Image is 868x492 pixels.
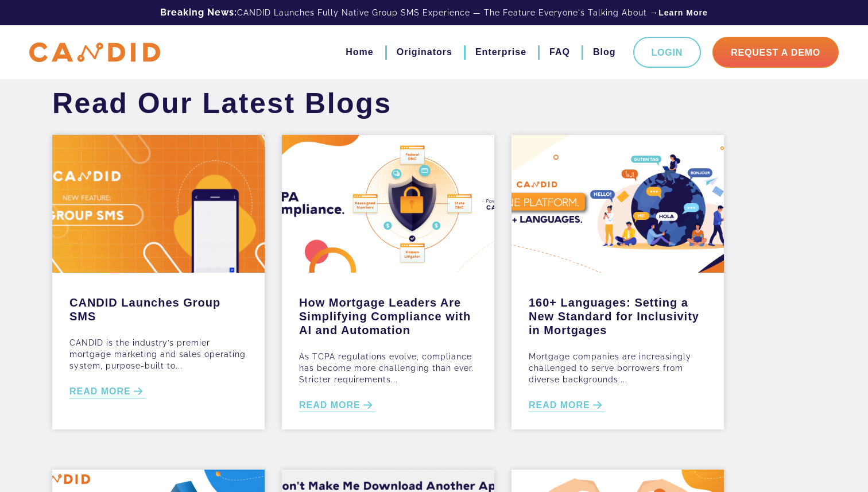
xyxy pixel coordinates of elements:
a: Blog [593,42,616,62]
a: CANDID Launches Group SMS [69,290,247,323]
p: As TCPA regulations evolve, compliance has become more challenging than ever. Stricter requiremen... [299,351,477,385]
a: Enterprise [475,42,526,62]
a: Home [346,42,373,62]
b: Breaking News: [160,7,237,18]
p: Mortgage companies are increasingly challenged to serve borrowers from diverse backgrounds.... [529,351,707,385]
a: Learn More [658,7,707,18]
a: Originators [397,42,452,62]
a: READ MORE [69,385,145,398]
a: READ MORE [529,399,604,412]
img: CANDID APP [29,42,160,63]
a: FAQ [549,42,570,62]
a: Request A Demo [712,37,839,68]
a: 160+ Languages: Setting a New Standard for Inclusivity in Mortgages [529,290,707,337]
h1: Read Our Latest Blogs [44,86,401,121]
p: CANDID is the industry’s premier mortgage marketing and sales operating system, purpose-built to... [69,337,247,371]
a: How Mortgage Leaders Are Simplifying Compliance with AI and Automation [299,290,477,337]
a: READ MORE [299,399,375,412]
a: Login [633,37,702,68]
